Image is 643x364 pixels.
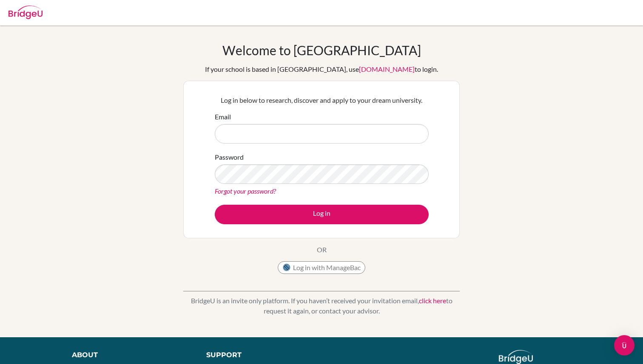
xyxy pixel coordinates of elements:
div: Support [206,350,313,360]
p: BridgeU is an invite only platform. If you haven’t received your invitation email, to request it ... [183,296,460,316]
p: OR [317,245,327,255]
a: click here [419,296,446,305]
button: Log in [215,205,429,224]
div: If your school is based in [GEOGRAPHIC_DATA], use to login. [205,64,438,74]
label: Email [215,112,231,122]
button: Log in with ManageBac [278,261,365,274]
p: Log in below to research, discover and apply to your dream university. [215,95,429,105]
img: logo_white@2x-f4f0deed5e89b7ecb1c2cc34c3e3d731f90f0f143d5ea2071677605dd97b5244.png [499,350,533,364]
img: Bridge-U [9,6,43,19]
div: About [72,350,187,360]
h1: Welcome to [GEOGRAPHIC_DATA] [222,42,421,58]
div: Open Intercom Messenger [614,335,634,356]
a: Forgot your password? [215,187,276,195]
label: Password [215,152,244,162]
a: [DOMAIN_NAME] [359,65,415,73]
